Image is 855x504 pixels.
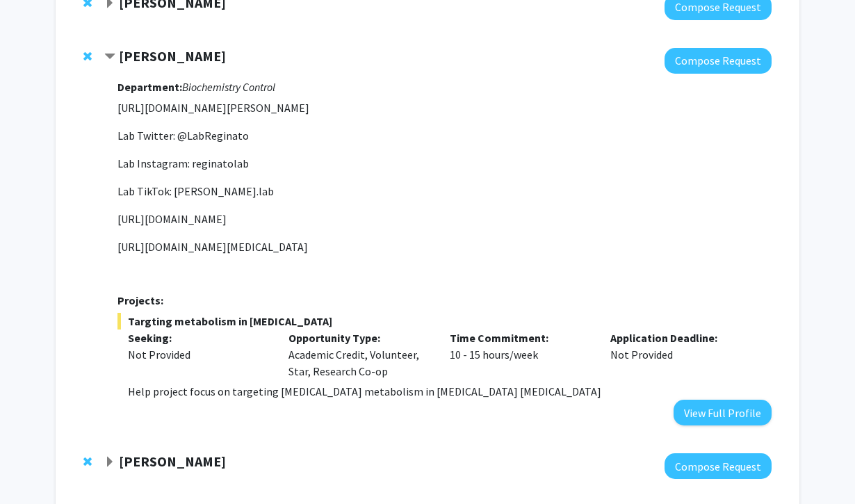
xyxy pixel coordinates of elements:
p: Application Deadline: [610,330,751,346]
span: Targting metabolism in [MEDICAL_DATA] [117,313,772,330]
button: Compose Request to Mauricio Reginato [665,48,772,74]
p: [URL][DOMAIN_NAME][MEDICAL_DATA] [117,238,772,255]
p: [URL][DOMAIN_NAME] [117,211,772,227]
strong: Department: [117,80,182,94]
p: Lab Instagram: reginatolab [117,155,772,172]
p: Help project focus on targeting [MEDICAL_DATA] metabolism in [MEDICAL_DATA] [MEDICAL_DATA] [128,383,772,400]
div: Not Provided [600,330,761,380]
div: Not Provided [128,346,268,363]
p: Lab Twitter: @LabReginato [117,127,772,144]
span: Remove Eishi Noguchi from bookmarks [83,456,92,467]
div: Academic Credit, Volunteer, Star, Research Co-op [278,330,439,380]
strong: Projects: [117,293,163,307]
p: Time Commitment: [450,330,590,346]
p: [URL][DOMAIN_NAME][PERSON_NAME] [117,99,772,116]
p: Seeking: [128,330,268,346]
span: Remove Mauricio Reginato from bookmarks [83,51,92,62]
strong: [PERSON_NAME] [119,47,226,65]
button: Compose Request to Eishi Noguchi [665,453,772,479]
div: 10 - 15 hours/week [439,330,601,380]
span: Contract Mauricio Reginato Bookmark [104,51,115,63]
span: Expand Eishi Noguchi Bookmark [104,457,115,468]
strong: [PERSON_NAME] [119,453,226,470]
i: Biochemistry Control [182,80,275,94]
p: Lab TikTok: [PERSON_NAME].lab [117,183,772,200]
p: Opportunity Type: [288,330,429,346]
iframe: Chat [10,441,59,494]
button: View Full Profile [674,400,772,425]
